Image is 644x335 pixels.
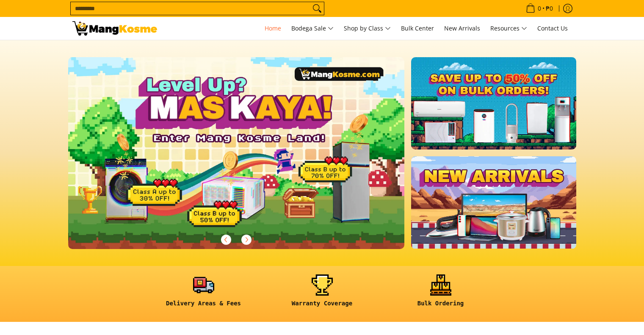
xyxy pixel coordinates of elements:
span: Contact Us [537,24,568,32]
a: Bodega Sale [287,17,338,40]
span: Home [265,24,281,32]
span: Bodega Sale [291,23,334,34]
a: Resources [486,17,531,40]
a: <h6><strong>Delivery Areas & Fees</strong></h6> [149,274,259,314]
button: Search [310,2,324,15]
img: Gaming desktop banner [68,57,405,249]
span: Shop by Class [344,23,391,34]
span: Bulk Center [401,24,434,32]
a: <h6><strong>Warranty Coverage</strong></h6> [267,274,377,314]
span: ₱0 [544,6,554,11]
button: Previous [217,230,235,249]
a: Home [260,17,285,40]
button: Next [237,230,256,249]
a: Shop by Class [340,17,395,40]
a: Bulk Center [397,17,438,40]
span: 0 [536,6,542,11]
a: <h6><strong>Bulk Ordering</strong></h6> [386,274,496,314]
a: New Arrivals [440,17,484,40]
img: Mang Kosme: Your Home Appliances Warehouse Sale Partner! [72,21,157,36]
a: Contact Us [533,17,572,40]
span: • [523,4,556,13]
nav: Main Menu [166,17,572,40]
span: Resources [490,23,527,34]
span: New Arrivals [444,24,480,32]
